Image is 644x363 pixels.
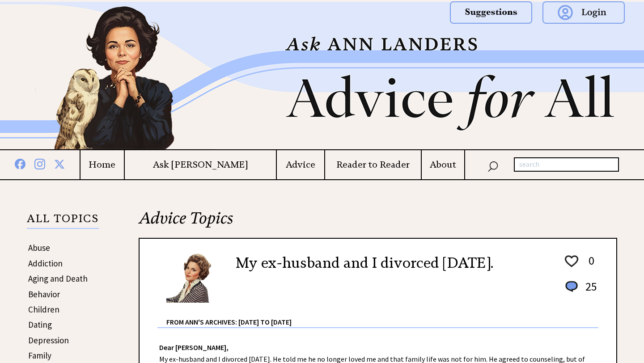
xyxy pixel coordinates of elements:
[27,214,99,229] p: ALL TOPICS
[28,258,63,269] a: Addiction
[166,252,222,303] img: Ann6%20v2%20small.png
[581,253,597,278] td: 0
[563,279,580,294] img: message_round%201.png
[28,304,59,315] a: Children
[277,159,324,170] a: Advice
[28,273,88,284] a: Aging and Death
[28,242,50,253] a: Abuse
[166,304,598,327] div: From Ann's Archives: [DATE] to [DATE]
[542,1,625,24] img: login.png
[125,159,276,170] a: Ask [PERSON_NAME]
[34,157,45,169] img: instagram%20blue.png
[28,335,69,346] a: Depression
[514,157,619,172] input: search
[563,253,580,269] img: heart_outline%201.png
[54,157,65,169] img: x%20blue.png
[15,157,25,169] img: facebook%20blue.png
[487,159,498,172] img: search_nav.png
[581,279,597,303] td: 25
[325,159,421,170] a: Reader to Reader
[422,159,464,170] a: About
[159,343,229,352] strong: Dear [PERSON_NAME],
[28,319,52,330] a: Dating
[236,252,493,274] h2: My ex-husband and I divorced [DATE].
[80,159,124,170] a: Home
[28,289,60,300] a: Behavior
[139,207,617,238] h2: Advice Topics
[28,350,51,361] a: Family
[450,1,532,24] img: suggestions.png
